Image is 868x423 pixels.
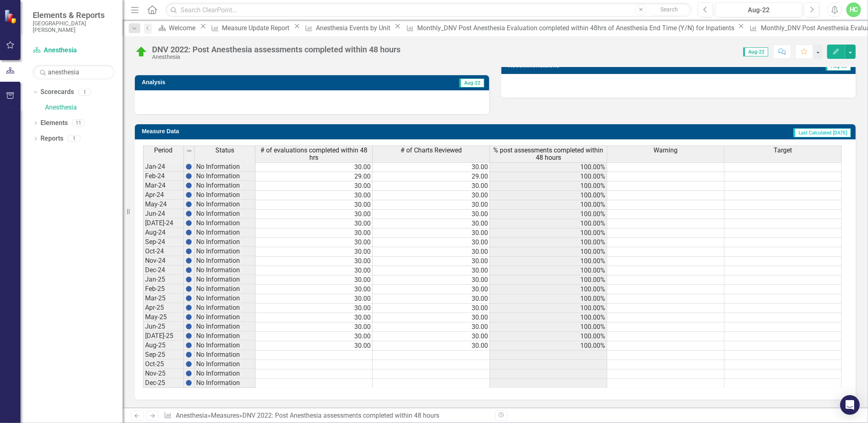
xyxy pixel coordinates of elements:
td: 30.00 [373,162,490,172]
td: No Information [195,190,255,200]
span: Aug-22 [459,78,484,87]
td: Mar-25 [143,294,184,303]
td: 30.00 [373,275,490,285]
td: 100.00% [490,181,607,191]
td: Apr-24 [143,190,184,200]
img: BgCOk07PiH71IgAAAABJRU5ErkJggg== [186,201,192,208]
td: 30.00 [373,210,490,219]
td: 30.00 [255,257,373,266]
td: Dec-25 [143,378,184,388]
img: BgCOk07PiH71IgAAAABJRU5ErkJggg== [186,276,192,283]
img: BgCOk07PiH71IgAAAABJRU5ErkJggg== [186,163,192,170]
td: Mar-24 [143,181,184,190]
td: 30.00 [255,200,373,210]
img: BgCOk07PiH71IgAAAABJRU5ErkJggg== [186,333,192,339]
span: % post assessments completed within 48 hours [492,147,605,161]
td: No Information [195,303,255,313]
div: Anesthesia Events by Unit [316,23,393,33]
td: 30.00 [373,322,490,332]
td: 100.00% [490,275,607,285]
a: Elements [40,119,68,128]
td: No Information [195,266,255,275]
img: BgCOk07PiH71IgAAAABJRU5ErkJggg== [186,351,192,358]
div: DNV 2022: Post Anesthesia assessments completed within 48 hours [242,412,439,419]
td: No Information [195,237,255,247]
img: BgCOk07PiH71IgAAAABJRU5ErkJggg== [186,370,192,377]
button: Search [649,4,690,16]
td: 30.00 [255,266,373,275]
div: » » [164,411,489,421]
td: 100.00% [490,219,607,228]
td: 30.00 [373,304,490,313]
a: Welcome [156,23,198,33]
td: 30.00 [255,322,373,332]
td: No Information [195,369,255,378]
img: BgCOk07PiH71IgAAAABJRU5ErkJggg== [186,182,192,189]
td: Feb-25 [143,284,184,294]
img: On Target [135,45,148,58]
td: 30.00 [255,219,373,228]
td: No Information [195,181,255,190]
td: 30.00 [255,285,373,294]
td: Oct-24 [143,247,184,256]
a: Scorecards [40,87,74,97]
span: Target [774,147,792,154]
div: 1 [78,89,91,96]
input: Search Below... [33,65,114,79]
img: BgCOk07PiH71IgAAAABJRU5ErkJggg== [186,248,192,255]
a: Measure Update Report [208,23,292,33]
td: No Information [195,162,255,172]
td: No Information [195,331,255,341]
td: 100.00% [490,304,607,313]
td: No Information [195,200,255,209]
a: Anesthesia [33,46,114,55]
a: Measures [211,412,239,419]
img: BgCOk07PiH71IgAAAABJRU5ErkJggg== [186,257,192,264]
td: 30.00 [255,275,373,285]
td: 100.00% [490,191,607,200]
td: May-25 [143,313,184,322]
td: Jan-24 [143,162,184,172]
img: BgCOk07PiH71IgAAAABJRU5ErkJggg== [186,229,192,236]
td: 30.00 [255,341,373,351]
td: Nov-24 [143,256,184,266]
td: [DATE]-25 [143,331,184,341]
span: Warning [654,147,678,154]
td: Feb-24 [143,172,184,181]
a: Anesthesia [45,103,123,112]
td: Nov-25 [143,369,184,378]
td: 100.00% [490,228,607,238]
img: BgCOk07PiH71IgAAAABJRU5ErkJggg== [186,380,192,386]
span: Period [154,147,173,154]
span: Status [215,147,234,154]
td: No Information [195,313,255,322]
td: 30.00 [255,304,373,313]
td: 30.00 [373,228,490,238]
div: Monthly_DNV Post Anesthesia Evaluation completed within 48hrs of Anesthesia End Time (Y/N) for In... [418,23,736,33]
h3: Analysis [142,79,306,85]
td: No Information [195,172,255,181]
td: 100.00% [490,172,607,181]
td: No Information [195,219,255,228]
td: 100.00% [490,322,607,332]
img: ClearPoint Strategy [4,9,18,23]
td: 100.00% [490,210,607,219]
td: 30.00 [373,247,490,257]
img: BgCOk07PiH71IgAAAABJRU5ErkJggg== [186,295,192,302]
div: Welcome [169,23,198,33]
td: 30.00 [255,332,373,341]
div: HC [846,2,861,17]
td: No Information [195,247,255,256]
td: No Information [195,294,255,303]
td: 30.00 [373,313,490,322]
td: No Information [195,209,255,219]
div: DNV 2022: Post Anesthesia assessments completed within 48 hours [152,45,400,54]
td: No Information [195,275,255,284]
td: No Information [195,256,255,266]
td: 30.00 [255,162,373,172]
td: No Information [195,360,255,369]
td: 30.00 [255,191,373,200]
td: 30.00 [373,191,490,200]
td: 100.00% [490,313,607,322]
td: Sep-24 [143,237,184,247]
